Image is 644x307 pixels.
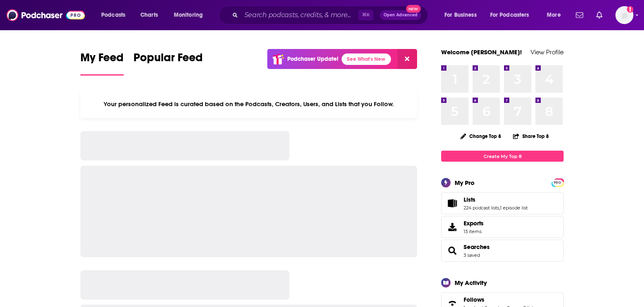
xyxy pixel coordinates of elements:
button: Change Top 8 [455,131,506,141]
a: Show notifications dropdown [573,8,586,22]
span: New [406,5,421,13]
a: Follows [464,296,535,303]
span: Lists [441,192,564,214]
span: Follows [464,296,484,303]
div: Your personalized Feed is curated based on the Podcasts, Creators, Users, and Lists that you Follow. [80,90,417,118]
a: Welcome [PERSON_NAME]! [441,48,522,56]
div: My Activity [455,279,487,287]
a: View Profile [531,48,564,56]
span: My Feed [80,51,124,69]
button: open menu [541,9,571,22]
span: Monitoring [174,9,203,21]
img: Podchaser - Follow, Share and Rate Podcasts [7,7,85,23]
div: My Pro [455,179,475,187]
a: Searches [444,245,460,256]
a: 1 episode list [500,205,528,211]
a: 3 saved [464,252,480,258]
button: Show profile menu [615,6,633,24]
input: Search podcasts, credits, & more... [241,9,358,22]
span: Logged in as TeemsPR [615,6,633,24]
a: Create My Top 8 [441,151,564,162]
img: User Profile [615,6,633,24]
button: open menu [95,9,136,22]
p: Podchaser Update! [287,56,338,62]
span: Open Advanced [384,13,417,17]
a: Show notifications dropdown [593,8,606,22]
a: See What's New [342,53,391,65]
a: Lists [444,198,460,209]
a: Charts [135,9,163,22]
a: 224 podcast lists [464,205,499,211]
span: Exports [444,221,460,233]
span: Podcasts [101,9,125,21]
span: For Podcasters [490,9,529,21]
span: For Business [444,9,477,21]
button: Open AdvancedNew [380,10,421,20]
span: 13 items [464,229,484,234]
button: open menu [485,9,541,22]
a: My Feed [80,51,124,76]
span: Popular Feed [133,51,203,69]
span: PRO [553,180,562,186]
span: Charts [140,9,158,21]
span: , [499,205,500,211]
button: Share Top 8 [513,128,549,144]
button: open menu [439,9,487,22]
a: Popular Feed [133,51,203,76]
span: ⌘ K [358,10,373,20]
a: Exports [441,216,564,238]
button: open menu [168,9,213,22]
div: Search podcasts, credits, & more... [227,6,436,24]
a: Lists [464,196,528,203]
span: Exports [464,220,484,227]
span: Lists [464,196,475,203]
span: More [547,9,561,21]
svg: Add a profile image [627,6,633,13]
a: PRO [553,179,562,185]
a: Searches [464,243,490,251]
span: Searches [441,240,564,262]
